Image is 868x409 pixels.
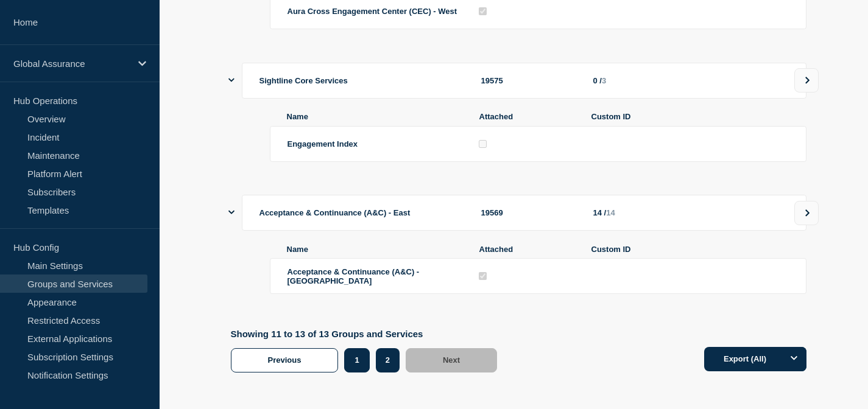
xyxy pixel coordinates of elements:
button: showServices [228,63,235,99]
span: Name [287,245,465,254]
span: Custom ID [591,245,789,254]
span: 3 [602,76,606,85]
div: 19575 [481,76,579,85]
span: Acceptance & Continuance (A&C) - [GEOGRAPHIC_DATA] [288,267,420,285]
span: Next [443,355,460,365]
span: Previous [268,355,302,365]
button: Previous [231,348,339,372]
span: Sightline Core Services [259,76,348,85]
span: Custom ID [591,112,789,121]
span: 14 / [593,208,607,217]
button: Export (All) [704,347,806,371]
button: 1 [344,348,369,372]
span: Engagement Index [288,139,358,149]
button: 2 [376,348,400,372]
span: Aura Cross Engagement Center (CEC) - West [288,7,457,16]
span: Name [287,112,465,121]
button: showServices [228,195,235,231]
span: Attached [479,245,577,254]
button: Next [406,348,497,372]
span: Acceptance & Continuance (A&C) - East [259,208,411,217]
span: 0 / [593,76,602,85]
span: Attached [479,112,577,121]
div: 19569 [481,208,579,217]
button: Options [782,347,806,371]
span: 14 [606,208,615,217]
p: Showing 11 to 13 of 13 Groups and Services [231,329,504,339]
p: Global Assurance [13,58,130,69]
